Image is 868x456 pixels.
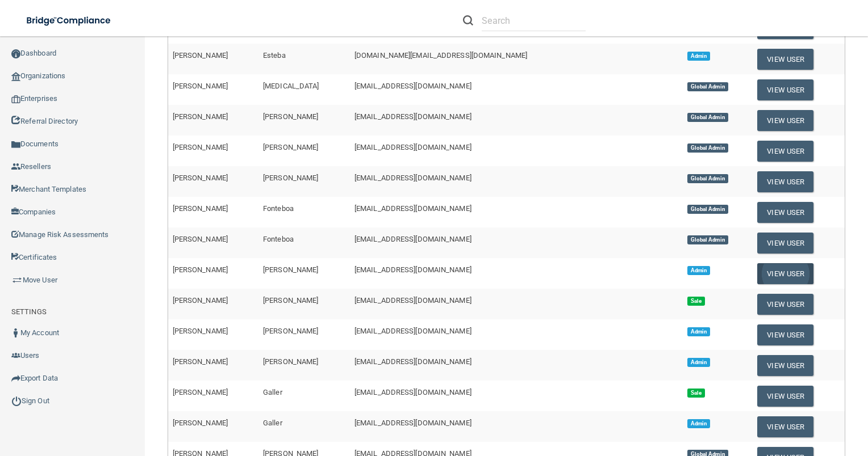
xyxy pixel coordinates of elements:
[263,174,318,182] span: [PERSON_NAME]
[354,112,471,121] span: [EMAIL_ADDRESS][DOMAIN_NAME]
[263,327,318,335] span: [PERSON_NAME]
[263,388,282,396] span: Galler
[687,266,710,275] span: Admin
[354,204,471,213] span: [EMAIL_ADDRESS][DOMAIN_NAME]
[173,82,228,90] span: [PERSON_NAME]
[757,233,813,254] button: View User
[354,296,471,305] span: [EMAIL_ADDRESS][DOMAIN_NAME]
[263,235,294,243] span: Fonteboa
[11,72,20,81] img: organization-icon.f8decf85.png
[11,396,22,406] img: ic_power_dark.7ecde6b1.png
[757,141,813,162] button: View User
[173,204,228,213] span: [PERSON_NAME]
[11,140,20,149] img: icon-documents.8dae5593.png
[263,357,318,366] span: [PERSON_NAME]
[173,143,228,151] span: [PERSON_NAME]
[173,112,228,121] span: [PERSON_NAME]
[173,388,228,396] span: [PERSON_NAME]
[757,324,813,345] button: View User
[11,49,20,58] img: ic_dashboard_dark.d01f4a41.png
[11,162,20,171] img: ic_reseller.de258add.png
[11,275,23,286] img: briefcase.64adab9b.png
[173,419,228,427] span: [PERSON_NAME]
[687,143,728,153] span: Global Admin
[173,235,228,243] span: [PERSON_NAME]
[757,416,813,437] button: View User
[354,51,527,60] span: [DOMAIN_NAME][EMAIL_ADDRESS][DOMAIN_NAME]
[11,95,20,103] img: enterprise.0d942306.png
[354,82,471,90] span: [EMAIL_ADDRESS][DOMAIN_NAME]
[17,9,122,32] img: bridge_compliance_login_screen.278c3ca4.svg
[263,419,282,427] span: Galler
[263,204,294,213] span: Fonteboa
[687,235,728,244] span: Global Admin
[687,358,710,367] span: Admin
[354,419,471,427] span: [EMAIL_ADDRESS][DOMAIN_NAME]
[173,327,228,335] span: [PERSON_NAME]
[757,294,813,315] button: View User
[687,419,710,428] span: Admin
[11,374,20,383] img: icon-export.b9366987.png
[757,202,813,223] button: View User
[757,79,813,100] button: View User
[354,357,471,366] span: [EMAIL_ADDRESS][DOMAIN_NAME]
[687,82,728,91] span: Global Admin
[757,49,813,70] button: View User
[672,376,854,421] iframe: Drift Widget Chat Controller
[757,171,813,192] button: View User
[173,296,228,305] span: [PERSON_NAME]
[687,174,728,183] span: Global Admin
[263,265,318,274] span: [PERSON_NAME]
[263,296,318,305] span: [PERSON_NAME]
[354,327,471,335] span: [EMAIL_ADDRESS][DOMAIN_NAME]
[354,143,471,151] span: [EMAIL_ADDRESS][DOMAIN_NAME]
[11,351,20,360] img: icon-users.e205127d.png
[757,355,813,376] button: View User
[263,143,318,151] span: [PERSON_NAME]
[173,265,228,274] span: [PERSON_NAME]
[11,305,47,319] label: SETTINGS
[687,327,710,336] span: Admin
[11,328,20,337] img: ic_user_dark.df1a06c3.png
[263,112,318,121] span: [PERSON_NAME]
[687,52,710,61] span: Admin
[354,174,471,182] span: [EMAIL_ADDRESS][DOMAIN_NAME]
[687,113,728,122] span: Global Admin
[687,205,728,214] span: Global Admin
[463,15,473,26] img: ic-search.3b580494.png
[354,265,471,274] span: [EMAIL_ADDRESS][DOMAIN_NAME]
[354,235,471,243] span: [EMAIL_ADDRESS][DOMAIN_NAME]
[173,357,228,366] span: [PERSON_NAME]
[173,51,228,60] span: [PERSON_NAME]
[263,51,286,60] span: Esteba
[263,82,319,90] span: [MEDICAL_DATA]
[757,110,813,131] button: View User
[354,388,471,396] span: [EMAIL_ADDRESS][DOMAIN_NAME]
[173,174,228,182] span: [PERSON_NAME]
[687,297,705,306] span: Sale
[482,10,586,31] input: Search
[757,263,813,284] button: View User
